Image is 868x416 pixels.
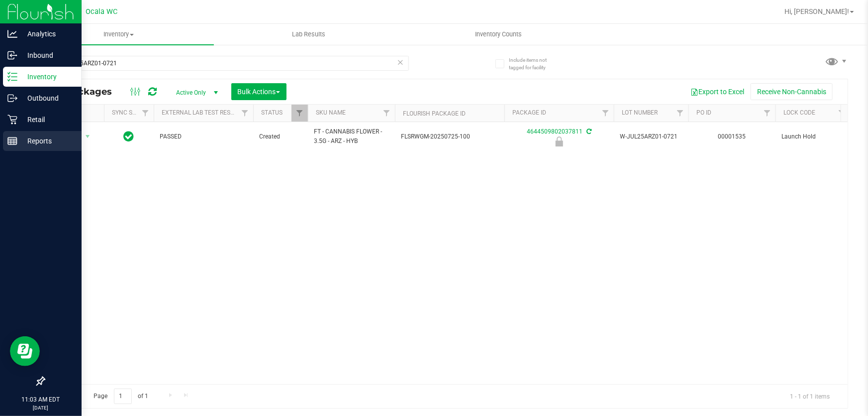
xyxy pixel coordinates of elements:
[17,71,77,83] p: Inventory
[585,128,591,135] span: Sync from Compliance System
[17,49,77,61] p: Inbound
[834,105,850,122] a: Filter
[684,83,751,100] button: Export to Excel
[379,105,395,122] a: Filter
[24,30,214,39] span: Inventory
[17,92,77,104] p: Outbound
[231,83,287,100] button: Bulk Actions
[114,389,132,404] input: 1
[7,115,17,125] inline-svg: Retail
[86,7,117,16] span: Ocala WC
[782,389,838,404] span: 1 - 1 of 1 items
[503,137,615,146] div: Launch Hold
[783,109,815,116] a: Lock Code
[512,109,546,116] a: Package ID
[718,133,746,140] a: 00001535
[10,336,40,366] iframe: Resource center
[509,56,559,71] span: Include items not tagged for facility
[403,110,466,117] a: Flourish Package ID
[44,56,409,71] input: Search Package ID, Item Name, SKU, Lot or Part Number...
[397,56,404,69] span: Clear
[261,109,283,116] a: Status
[597,105,614,122] a: Filter
[784,7,849,15] span: Hi, [PERSON_NAME]!
[82,130,94,143] span: select
[7,93,17,103] inline-svg: Outbound
[759,105,775,122] a: Filter
[462,30,536,39] span: Inventory Counts
[404,24,594,45] a: Inventory Counts
[316,109,346,116] a: SKU Name
[17,28,77,40] p: Analytics
[527,128,582,135] a: 4644509802037811
[52,86,122,97] span: All Packages
[279,30,339,39] span: Lab Results
[237,105,253,122] a: Filter
[672,105,688,122] a: Filter
[7,136,17,146] inline-svg: Reports
[4,404,77,412] p: [DATE]
[781,132,844,141] span: Launch Hold
[696,109,711,116] a: PO ID
[214,24,404,45] a: Lab Results
[620,132,682,141] span: W-JUL25ARZ01-0721
[124,130,134,143] span: In Sync
[291,105,308,122] a: Filter
[622,109,658,116] a: Lot Number
[160,132,247,141] span: PASSED
[7,29,17,39] inline-svg: Analytics
[137,105,154,122] a: Filter
[7,72,17,82] inline-svg: Inventory
[314,127,389,146] span: FT - CANNABIS FLOWER - 3.5G - ARZ - HYB
[85,389,157,404] span: Page of 1
[259,132,302,141] span: Created
[24,24,214,45] a: Inventory
[112,109,150,116] a: Sync Status
[17,114,77,126] p: Retail
[401,132,498,141] span: FLSRWGM-20250725-100
[238,88,280,96] span: Bulk Actions
[4,395,77,404] p: 11:03 AM EDT
[162,109,240,116] a: External Lab Test Result
[751,83,833,100] button: Receive Non-Cannabis
[7,50,17,60] inline-svg: Inbound
[17,135,77,147] p: Reports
